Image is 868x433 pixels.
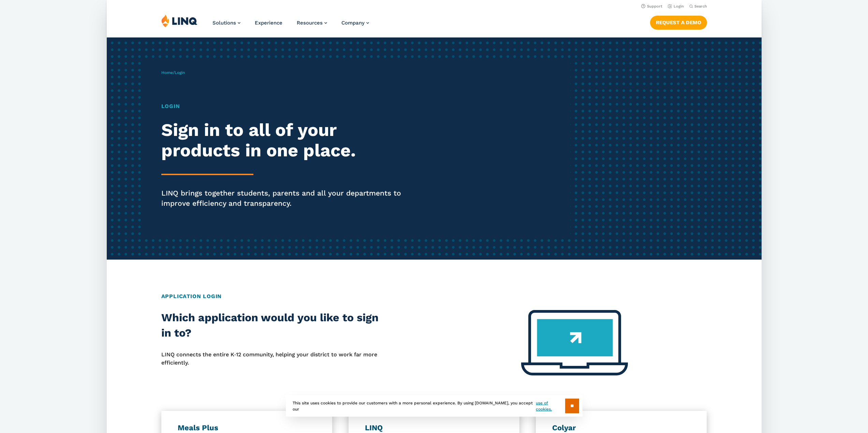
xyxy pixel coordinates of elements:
h2: Which application would you like to sign in to? [161,310,379,341]
a: Home [161,70,173,75]
a: Experience [255,20,282,26]
nav: Utility Navigation [107,2,762,10]
a: use of cookies. [536,400,565,412]
img: LINQ | K‑12 Software [161,14,197,27]
span: Company [341,20,365,26]
div: This site uses cookies to provide our customers with a more personal experience. By using [DOMAIN... [286,395,583,417]
span: Login [175,70,185,75]
a: Request a Demo [650,16,707,29]
h2: Application Login [161,292,707,300]
nav: Primary Navigation [212,14,369,37]
h3: Meals Plus [178,423,316,433]
h3: LINQ [365,423,503,433]
span: / [161,70,185,75]
button: Open Search Bar [689,4,707,9]
h3: Colyar [552,423,690,433]
a: Solutions [212,20,240,26]
nav: Button Navigation [650,14,707,29]
a: Company [341,20,369,26]
span: Solutions [212,20,236,26]
a: Support [641,4,662,9]
span: Resources [297,20,323,26]
a: Login [667,4,683,9]
h2: Sign in to all of your products in one place. [161,120,414,161]
p: LINQ brings together students, parents and all your departments to improve efficiency and transpa... [161,188,414,208]
h1: Login [161,102,414,110]
span: Search [694,4,707,9]
p: LINQ connects the entire K‑12 community, helping your district to work far more efficiently. [161,351,379,367]
a: Resources [297,20,327,26]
